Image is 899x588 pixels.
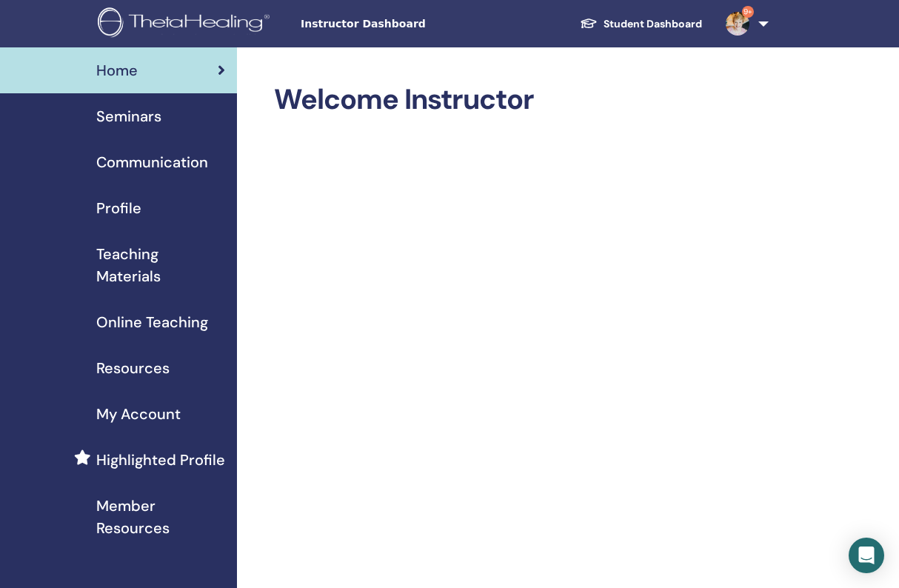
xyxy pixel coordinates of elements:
[96,151,208,173] span: Communication
[742,6,754,18] span: 9+
[726,12,749,36] img: default.jpg
[96,105,161,127] span: Seminars
[98,7,275,41] img: logo.png
[96,403,181,425] span: My Account
[568,10,714,38] a: Student Dashboard
[301,16,523,32] span: Instructor Dashboard
[96,59,138,81] span: Home
[96,197,141,219] span: Profile
[96,311,208,333] span: Online Teaching
[580,17,598,30] img: graduation-cap-white.svg
[96,449,225,471] span: Highlighted Profile
[96,495,225,539] span: Member Resources
[274,83,778,117] h2: Welcome Instructor
[849,538,884,573] div: Open Intercom Messenger
[96,357,170,379] span: Resources
[96,243,225,287] span: Teaching Materials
